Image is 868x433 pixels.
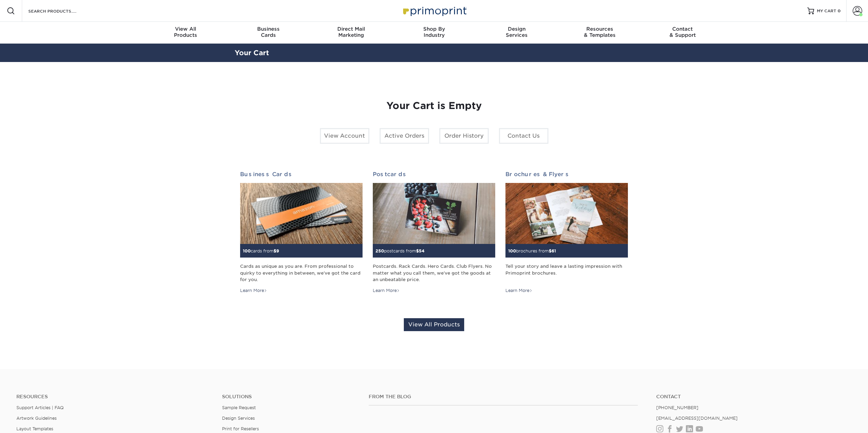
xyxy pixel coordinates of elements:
div: Learn More [373,288,400,294]
a: Artwork Guidelines [16,416,57,421]
a: View Account [320,128,369,144]
span: $ [274,248,276,253]
a: Contact [656,394,852,400]
h2: Brochures & Flyers [505,171,628,177]
span: 61 [551,248,556,253]
a: Business Cards 100cards from$9 Cards as unique as you are. From professional to quirky to everyth... [240,171,363,294]
h4: Resources [16,394,212,400]
div: Postcards. Rack Cards. Hero Cards. Club Flyers. No matter what you call them, we've got the goods... [373,263,495,283]
div: Cards as unique as you are. From professional to quirky to everything in between, we've got the c... [240,263,363,283]
a: Sample Request [222,405,256,410]
a: Layout Templates [16,426,53,431]
span: $ [416,248,419,253]
a: Contact& Support [641,22,724,44]
span: MY CART [817,8,836,14]
h4: Solutions [222,394,358,400]
h2: Postcards [373,171,495,177]
a: [PHONE_NUMBER] [656,405,698,410]
span: Resources [558,26,641,32]
span: View All [144,26,227,32]
div: Tell your story and leave a lasting impression with Primoprint brochures. [505,263,628,283]
div: & Support [641,26,724,38]
span: 54 [419,248,425,253]
img: Brochures & Flyers [505,183,628,244]
a: Design Services [222,416,255,421]
span: Direct Mail [310,26,393,32]
span: 9 [276,248,279,253]
span: 250 [376,248,384,253]
span: 100 [508,248,516,253]
span: Contact [641,26,724,32]
small: cards from [243,248,279,253]
div: Industry [393,26,475,38]
div: Learn More [240,288,267,294]
h2: Business Cards [240,171,363,177]
div: Marketing [310,26,393,38]
span: 0 [838,9,841,13]
a: Your Cart [235,49,269,57]
div: Products [144,26,227,38]
a: Support Articles | FAQ [16,405,64,410]
a: Direct MailMarketing [310,22,393,44]
small: postcards from [376,248,425,253]
small: brochures from [508,248,556,253]
span: $ [549,248,551,253]
a: Print for Resellers [222,426,259,431]
div: Learn More [505,288,532,294]
div: & Templates [558,26,641,38]
img: Primoprint [400,3,468,18]
a: Active Orders [380,128,429,144]
h1: Your Cart is Empty [240,100,628,112]
a: [EMAIL_ADDRESS][DOMAIN_NAME] [656,416,738,421]
img: Business Cards [240,183,363,244]
a: Order History [439,128,489,144]
a: Contact Us [499,128,548,144]
div: Services [475,26,558,38]
a: DesignServices [475,22,558,44]
span: Business [227,26,310,32]
img: Postcards [373,183,495,244]
a: BusinessCards [227,22,310,44]
a: Shop ByIndustry [393,22,475,44]
a: Postcards 250postcards from$54 Postcards. Rack Cards. Hero Cards. Club Flyers. No matter what you... [373,171,495,294]
div: Cards [227,26,310,38]
a: Resources& Templates [558,22,641,44]
span: 100 [243,248,251,253]
input: SEARCH PRODUCTS..... [28,7,94,15]
h4: From the Blog [369,394,638,400]
a: Brochures & Flyers 100brochures from$61 Tell your story and leave a lasting impression with Primo... [505,171,628,294]
a: View All Products [404,318,464,331]
span: Shop By [393,26,475,32]
a: View AllProducts [144,22,227,44]
span: Design [475,26,558,32]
